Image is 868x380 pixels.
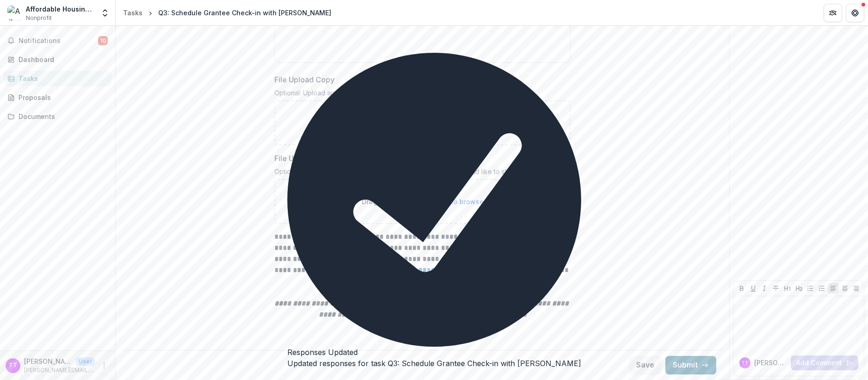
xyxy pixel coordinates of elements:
p: File Upload [274,153,314,164]
div: Tasks [123,8,143,18]
div: Travis Tinnin [742,361,748,365]
button: Align Center [839,283,850,294]
div: Q3: Schedule Grantee Check-in with [PERSON_NAME] [158,8,331,18]
button: Italicize [759,283,770,294]
button: Submit [665,356,716,374]
p: Drag and drop files or [362,197,484,206]
a: Tasks [4,71,112,86]
button: Notifications10 [4,33,112,48]
button: Ordered List [816,283,827,294]
p: User [76,357,95,366]
button: Bullet List [805,283,816,294]
button: Add Comment [791,355,858,370]
div: Dashboard [19,55,104,64]
div: Documents [19,112,104,121]
button: Open entity switcher [99,4,112,22]
button: Get Help [846,4,864,22]
p: File Upload Copy [274,74,335,85]
img: Affordable Housing Property Solutions Inc [7,6,22,20]
span: Notifications [19,37,98,45]
span: click to browse [434,119,484,127]
a: Tasks [119,6,146,19]
button: Partners [824,4,842,22]
div: Tasks [19,74,104,83]
p: [PERSON_NAME][EMAIL_ADDRESS][PERSON_NAME][DOMAIN_NAME] [24,366,95,374]
button: Underline [748,283,759,294]
div: Affordable Housing Property Solutions Inc [26,4,95,14]
div: Proposals [19,93,104,102]
button: Align Right [850,283,862,294]
span: click to browse [434,198,484,206]
button: Bold [736,283,747,294]
button: Align Left [828,283,839,294]
div: Travis Tinnin [9,362,17,368]
a: Proposals [4,90,112,105]
p: [PERSON_NAME] [24,356,72,366]
button: More [99,360,110,371]
button: Heading 1 [782,283,793,294]
button: Strike [770,283,781,294]
a: Documents [4,109,112,124]
a: Dashboard [4,52,112,67]
nav: breadcrumb [119,6,335,19]
p: Drag and drop files or [362,118,484,128]
div: Optional: Upload any additional charts, reporting data, etc. [274,89,570,100]
button: Save [629,356,662,374]
p: [PERSON_NAME] [754,358,787,368]
button: Heading 2 [794,283,805,294]
span: 10 [98,36,108,45]
div: Optional: Upload any flyers, photos or event information you would like to share. [274,168,570,179]
span: Nonprofit [26,14,52,22]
